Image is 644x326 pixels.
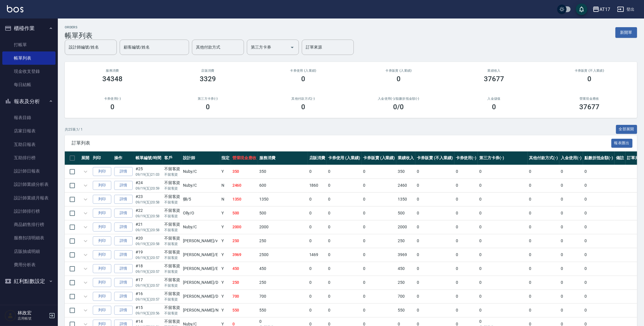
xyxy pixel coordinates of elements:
[308,303,327,317] td: 0
[220,165,231,178] td: Y
[114,236,133,245] a: 詳情
[415,303,454,317] td: 0
[478,303,528,317] td: 0
[182,303,220,317] td: [PERSON_NAME] /N
[583,248,615,262] td: 0
[136,186,161,191] p: 09/19 (五) 20:59
[528,206,560,220] td: 0
[136,214,161,219] p: 09/19 (五) 20:58
[308,248,327,262] td: 1469
[615,27,637,38] button: 新開單
[134,276,163,289] td: #17
[308,290,327,303] td: 0
[2,124,55,138] a: 店家日報表
[93,209,111,218] button: 列印
[164,235,180,241] div: 不留客資
[478,290,528,303] td: 0
[91,151,113,165] th: 列印
[136,255,161,260] p: 09/19 (五) 20:57
[164,283,180,288] p: 不留客資
[559,220,583,234] td: 0
[220,262,231,275] td: Y
[258,220,308,234] td: 2000
[134,165,163,178] td: #25
[182,206,220,220] td: Olly /O
[136,172,161,177] p: 09/19 (五) 21:03
[528,179,560,192] td: 0
[327,192,362,206] td: 0
[301,103,305,111] h3: 0
[583,165,615,178] td: 0
[114,306,133,315] a: 詳情
[478,179,528,192] td: 0
[2,191,55,205] a: 設計師業績月報表
[136,283,161,288] p: 09/19 (五) 20:57
[93,264,111,273] button: 列印
[362,220,397,234] td: 0
[182,262,220,275] td: [PERSON_NAME] /E
[262,97,344,101] h2: 其他付款方式(-)
[5,310,16,321] img: Person
[559,206,583,220] td: 0
[396,151,415,165] th: 業績收入
[415,290,454,303] td: 0
[2,51,55,65] a: 帳單列表
[454,165,478,178] td: 0
[164,269,180,274] p: 不留客資
[396,179,415,192] td: 2460
[231,248,258,262] td: 3969
[308,165,327,178] td: 0
[308,220,327,234] td: 0
[113,151,134,165] th: 操作
[136,297,161,302] p: 09/19 (五) 20:57
[396,220,415,234] td: 2000
[220,151,231,165] th: 指定
[362,206,397,220] td: 0
[579,103,599,111] h3: 37677
[492,103,496,111] h3: 0
[110,103,114,111] h3: 0
[454,206,478,220] td: 0
[134,179,163,192] td: #24
[415,220,454,234] td: 0
[134,303,163,317] td: #15
[327,234,362,248] td: 0
[528,276,560,289] td: 0
[528,234,560,248] td: 0
[549,97,630,101] h2: 營業現金應收
[327,248,362,262] td: 0
[134,151,163,165] th: 帳單編號/時間
[182,290,220,303] td: [PERSON_NAME] /D
[454,290,478,303] td: 0
[72,69,153,73] h3: 服務消費
[80,151,91,165] th: 展開
[327,290,362,303] td: 0
[231,234,258,248] td: 250
[258,262,308,275] td: 450
[164,214,180,219] p: 不留客資
[164,172,180,177] p: 不留客資
[2,178,55,191] a: 設計師業績分析表
[231,151,258,165] th: 營業現金應收
[163,151,182,165] th: 客戶
[262,69,344,73] h2: 卡券使用 (入業績)
[182,179,220,192] td: Nuby /C
[583,206,615,220] td: 0
[559,276,583,289] td: 0
[220,220,231,234] td: Y
[258,165,308,178] td: 350
[220,234,231,248] td: Y
[362,276,397,289] td: 0
[308,151,327,165] th: 店販消費
[308,234,327,248] td: 0
[167,69,249,73] h2: 店販消費
[415,276,454,289] td: 0
[93,181,111,190] button: 列印
[478,262,528,275] td: 0
[164,200,180,205] p: 不留客資
[231,262,258,275] td: 450
[528,151,560,165] th: 其他付款方式(-)
[454,234,478,248] td: 0
[231,192,258,206] td: 1350
[182,151,220,165] th: 設計師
